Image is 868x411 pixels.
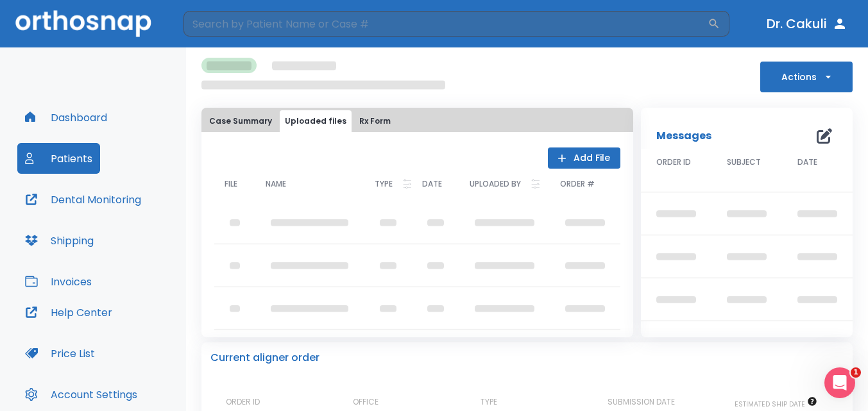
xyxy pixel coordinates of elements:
[375,176,393,192] p: TYPE
[225,180,237,188] span: FILE
[226,396,260,408] p: ORDER ID
[183,11,708,37] input: Search by Patient Name or Case #
[656,156,691,168] span: ORDER ID
[17,338,103,369] button: Price List
[17,102,115,133] button: Dashboard
[656,128,711,144] p: Messages
[17,184,149,215] button: Dental Monitoring
[17,225,101,256] button: Shipping
[481,396,497,408] p: TYPE
[762,12,853,35] button: Dr. Cakuli
[354,110,396,132] button: Rx Form
[548,147,620,169] button: Add File
[470,176,521,192] p: UPLOADED BY
[17,266,99,297] button: Invoices
[204,110,631,132] div: tabs
[17,143,100,174] button: Patients
[266,180,286,188] span: NAME
[824,367,855,398] iframe: Intercom live chat
[17,297,120,328] button: Help Center
[560,176,595,192] p: ORDER #
[280,110,352,132] button: Uploaded files
[851,367,861,378] span: 1
[353,396,379,408] p: OFFICE
[760,62,853,92] button: Actions
[17,379,145,410] button: Account Settings
[422,176,442,192] p: DATE
[608,396,675,408] p: SUBMISSION DATE
[204,110,277,132] button: Case Summary
[210,350,319,365] p: Current aligner order
[15,10,151,37] img: Orthosnap
[727,156,761,168] span: SUBJECT
[735,399,817,409] span: The date will be available after approving treatment plan
[797,156,817,168] span: DATE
